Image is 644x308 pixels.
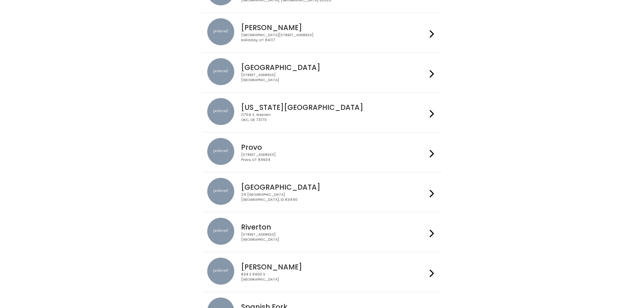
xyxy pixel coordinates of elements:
[241,64,427,71] h4: [GEOGRAPHIC_DATA]
[207,218,437,246] a: preloved location Riverton [STREET_ADDRESS][GEOGRAPHIC_DATA]
[241,73,427,82] div: [STREET_ADDRESS] [GEOGRAPHIC_DATA]
[241,152,427,162] div: [STREET_ADDRESS] Provo, UT 84604
[207,178,437,207] a: preloved location [GEOGRAPHIC_DATA] 24 [GEOGRAPHIC_DATA][GEOGRAPHIC_DATA], ID 83440
[207,138,234,165] img: preloved location
[241,143,427,151] h4: Provo
[207,138,437,167] a: preloved location Provo [STREET_ADDRESS]Provo, UT 84604
[241,192,427,202] div: 24 [GEOGRAPHIC_DATA] [GEOGRAPHIC_DATA], ID 83440
[241,113,427,122] div: 11704 S. Western OKC, OK 73170
[207,218,234,245] img: preloved location
[241,33,427,43] div: [GEOGRAPHIC_DATA][STREET_ADDRESS] Holladay, UT 84117
[207,18,437,47] a: preloved location [PERSON_NAME] [GEOGRAPHIC_DATA][STREET_ADDRESS]Holladay, UT 84117
[207,58,234,85] img: preloved location
[207,178,234,205] img: preloved location
[241,272,427,282] div: 834 E 9400 S [GEOGRAPHIC_DATA]
[207,98,234,125] img: preloved location
[207,258,437,286] a: preloved location [PERSON_NAME] 834 E 9400 S[GEOGRAPHIC_DATA]
[207,18,234,45] img: preloved location
[241,103,427,111] h4: [US_STATE][GEOGRAPHIC_DATA]
[241,223,427,231] h4: Riverton
[241,232,427,242] div: [STREET_ADDRESS] [GEOGRAPHIC_DATA]
[207,258,234,285] img: preloved location
[241,24,427,31] h4: [PERSON_NAME]
[241,263,427,271] h4: [PERSON_NAME]
[207,98,437,127] a: preloved location [US_STATE][GEOGRAPHIC_DATA] 11704 S. WesternOKC, OK 73170
[241,183,427,191] h4: [GEOGRAPHIC_DATA]
[207,58,437,87] a: preloved location [GEOGRAPHIC_DATA] [STREET_ADDRESS][GEOGRAPHIC_DATA]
